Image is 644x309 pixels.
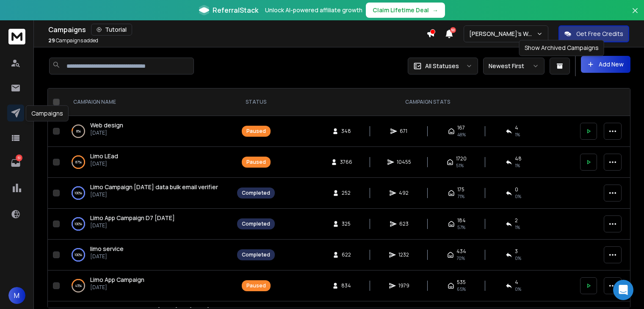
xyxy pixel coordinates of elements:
[483,58,544,74] button: Newest First
[90,121,123,129] span: Web design
[457,193,464,200] span: 71 %
[613,280,633,300] div: Open Intercom Messenger
[246,282,266,289] div: Paused
[63,270,232,301] td: 43%Limo App Campaign[DATE]
[457,224,465,231] span: 57 %
[457,124,465,131] span: 167
[8,287,25,304] button: M
[90,214,175,222] a: Limo App Campaign D7 [DATE]
[515,286,521,292] span: 0 %
[341,128,351,135] span: 348
[515,255,521,262] span: 0 %
[90,276,144,284] span: Limo App Campaign
[456,255,465,262] span: 70 %
[515,155,522,162] span: 48
[515,248,518,255] span: 3
[457,279,466,286] span: 535
[515,224,520,231] span: 1 %
[457,286,466,292] span: 65 %
[457,186,464,193] span: 175
[515,217,518,224] span: 2
[63,88,232,116] th: CAMPAIGN NAME
[63,240,232,270] td: 100%limo service[DATE]
[48,37,98,44] p: Campaigns added
[75,251,82,259] p: 100 %
[397,159,411,166] span: 10455
[63,209,232,240] td: 100%Limo App Campaign D7 [DATE][DATE]
[515,131,520,138] span: 1 %
[7,154,24,171] a: 51
[519,40,604,56] div: Show Archived Campaigns
[457,131,466,138] span: 48 %
[515,193,521,200] span: 0 %
[16,154,22,161] p: 51
[90,284,144,291] p: [DATE]
[232,88,280,116] th: STATUS
[63,116,232,147] td: 8%Web design[DATE]
[246,128,266,135] div: Paused
[265,6,362,14] p: Unlock AI-powered affiliate growth
[342,251,351,258] span: 622
[76,127,81,135] p: 8 %
[399,221,409,227] span: 623
[213,5,258,15] span: ReferralStack
[75,189,82,197] p: 100 %
[90,245,124,253] span: limo service
[399,190,409,196] span: 492
[63,178,232,209] td: 100%Limo Campaign [DATE] data bulk email verifier[DATE]
[341,282,351,289] span: 834
[515,186,518,193] span: 0
[242,221,270,227] div: Completed
[90,222,175,229] p: [DATE]
[26,105,69,121] div: Campaigns
[456,162,464,169] span: 51 %
[90,191,218,198] p: [DATE]
[90,245,124,253] a: limo service
[398,251,409,258] span: 1232
[90,130,123,136] p: [DATE]
[75,220,82,228] p: 100 %
[342,190,351,196] span: 252
[90,152,118,160] span: Limo LEad
[366,3,445,18] button: Claim Lifetime Deal→
[90,121,123,130] a: Web design
[75,158,82,166] p: 87 %
[469,30,536,38] p: [PERSON_NAME]'s Workspace
[515,124,518,131] span: 4
[576,30,623,38] p: Get Free Credits
[342,221,351,227] span: 325
[456,248,466,255] span: 434
[48,37,55,44] span: 29
[515,162,520,169] span: 1 %
[450,27,456,33] span: 50
[581,56,630,73] button: Add New
[75,281,82,290] p: 43 %
[90,276,144,284] a: Limo App Campaign
[456,155,467,162] span: 1720
[90,253,124,260] p: [DATE]
[48,24,426,36] div: Campaigns
[90,160,118,167] p: [DATE]
[398,282,409,289] span: 1979
[515,279,518,286] span: 4
[280,88,575,116] th: CAMPAIGN STATS
[91,24,132,36] button: Tutorial
[558,25,629,42] button: Get Free Credits
[630,5,641,25] button: Close banner
[425,62,459,70] p: All Statuses
[432,6,438,14] span: →
[242,190,270,196] div: Completed
[400,128,408,135] span: 671
[90,152,118,160] a: Limo LEad
[90,183,218,191] a: Limo Campaign [DATE] data bulk email verifier
[457,217,466,224] span: 184
[246,159,266,166] div: Paused
[63,147,232,178] td: 87%Limo LEad[DATE]
[340,159,352,166] span: 3766
[242,251,270,258] div: Completed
